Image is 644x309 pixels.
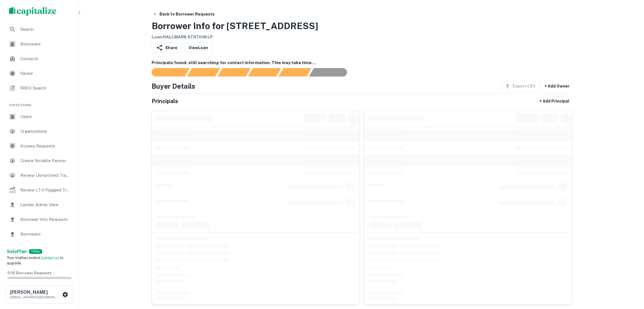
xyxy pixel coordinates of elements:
[152,43,182,53] button: Share
[5,227,74,241] a: Borrowers
[5,37,74,51] a: Borrowers
[152,19,318,33] h3: Borrower Info for [STREET_ADDRESS]
[9,7,56,16] img: capitalize-logo.png
[5,23,74,36] a: Search
[41,256,59,260] a: Contact us
[5,154,74,167] a: Create Notable Person
[7,256,64,266] span: Your trial has ended. to upgrade.
[20,143,71,149] span: Access Requests
[278,68,311,77] div: Principals found, still searching for contact information. This may take time...
[537,96,572,106] button: + Add Principal
[20,55,71,62] span: Contacts
[5,213,74,226] a: Borrower Info Requests
[217,68,250,77] div: Documents found, AI parsing details...
[309,68,354,77] div: AI fulfillment process complete.
[10,295,61,300] p: [EMAIL_ADDRESS][DOMAIN_NAME]
[20,201,71,208] span: Lender Admin View
[5,139,74,153] a: Access Requests
[184,43,213,53] a: ViewLoan
[152,81,195,91] h4: Buyer Details
[152,60,572,66] h6: Principals found, still searching for contact information. This may take time...
[5,242,74,256] a: Email Testing
[5,67,74,80] a: Saved
[20,85,71,92] span: SREO Search
[20,26,71,33] span: Search
[29,249,42,254] div: TRIAL
[7,249,27,254] strong: Solo Plan
[20,172,71,179] span: Review Unmatched Transactions
[616,264,644,291] iframe: Chat Widget
[6,286,73,303] button: [PERSON_NAME][EMAIL_ADDRESS][DOMAIN_NAME]
[5,96,74,110] li: Super Admin
[248,68,281,77] div: Principals found, AI now looking for contact information...
[20,231,71,238] span: Borrowers
[187,68,220,77] div: Your request is received and processing...
[5,198,74,212] a: Lender Admin View
[20,187,71,193] span: Review LTV Flagged Transactions
[7,248,27,255] a: SoloPlan
[20,113,71,120] span: Users
[20,216,71,223] span: Borrower Info Requests
[5,183,74,197] a: Review LTV Flagged Transactions
[7,271,51,275] span: 0 / 10 Borrower Requests
[145,68,187,77] div: Sending borrower request to AI...
[20,70,71,77] span: Saved
[152,97,178,105] h5: Principals
[152,34,318,40] h6: Loan : HALLMARK STATION LP
[542,81,572,91] button: + Add Owner
[5,52,74,66] a: Contacts
[20,157,71,164] span: Create Notable Person
[5,110,74,123] a: Users
[20,41,71,47] span: Borrowers
[5,81,74,95] a: SREO Search
[5,169,74,182] a: Review Unmatched Transactions
[5,125,74,138] a: Organizations
[20,128,71,135] span: Organizations
[10,290,61,295] h6: [PERSON_NAME]
[150,9,217,19] button: Back to Borrower Requests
